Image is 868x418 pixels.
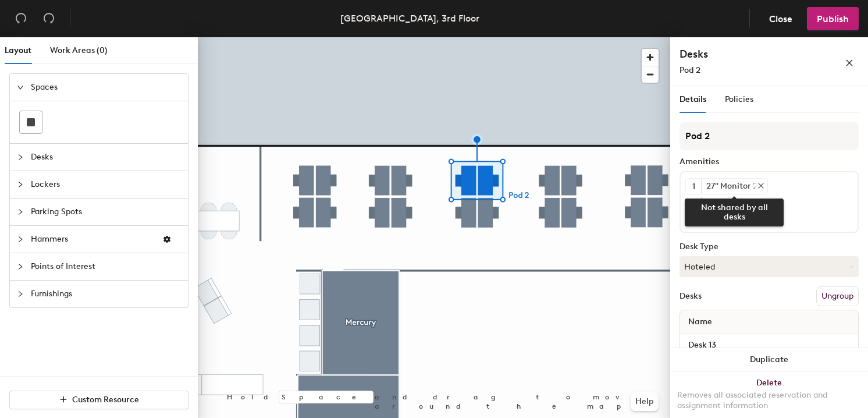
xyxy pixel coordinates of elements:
[845,59,853,67] span: close
[817,13,849,24] span: Publish
[17,154,24,161] span: collapsed
[682,337,856,353] input: Unnamed desk
[31,226,153,253] span: Hammers
[701,197,782,212] div: Ultrawide Monitor
[5,45,31,55] span: Layout
[15,12,27,24] span: undo
[680,292,702,301] div: Desks
[17,181,24,188] span: collapsed
[31,281,181,307] span: Furnishings
[17,263,24,270] span: collapsed
[340,11,479,26] div: [GEOGRAPHIC_DATA], 3rd Floor
[692,199,695,211] span: 1
[682,311,718,332] span: Name
[670,348,868,371] button: Duplicate
[72,395,139,405] span: Custom Resource
[725,94,753,104] span: Policies
[37,7,61,30] button: Redo (⌘ + ⇧ + Z)
[17,208,24,215] span: collapsed
[31,171,181,198] span: Lockers
[9,7,33,30] button: Undo (⌘ + Z)
[680,256,859,277] button: Hoteled
[631,392,659,411] button: Help
[17,236,24,243] span: collapsed
[686,197,701,212] button: 1
[677,390,861,411] div: Removes all associated reservation and assignment information
[50,45,108,55] span: Work Areas (0)
[31,253,181,280] span: Points of Interest
[807,7,859,30] button: Publish
[17,84,24,91] span: expanded
[759,7,802,30] button: Close
[31,74,181,101] span: Spaces
[680,242,859,251] div: Desk Type
[680,65,700,75] span: Pod 2
[680,47,807,62] h4: Desks
[9,391,188,409] button: Custom Resource
[680,157,859,167] div: Amenities
[701,179,767,194] div: 27" Monitor 2K
[17,291,24,297] span: collapsed
[686,179,701,194] button: 1
[816,286,859,306] button: Ungroup
[31,199,181,225] span: Parking Spots
[31,144,181,171] span: Desks
[769,13,792,24] span: Close
[692,180,695,193] span: 1
[680,94,706,104] span: Details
